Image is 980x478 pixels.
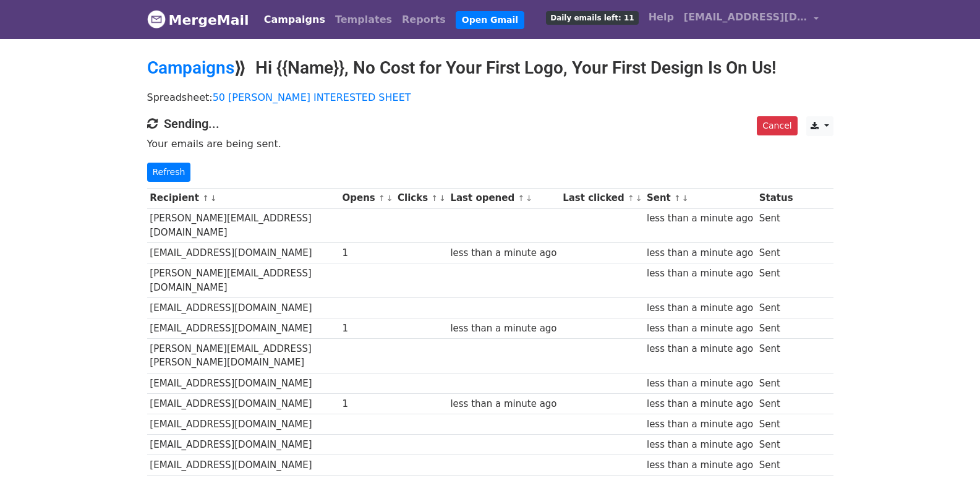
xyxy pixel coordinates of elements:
a: ↓ [636,194,642,203]
th: Sent [644,188,756,208]
th: Opens [339,188,395,208]
div: less than a minute ago [450,397,556,411]
a: Campaigns [259,7,330,32]
td: Sent [756,455,796,476]
a: Refresh [147,163,191,182]
td: Sent [756,243,796,263]
a: Open Gmail [456,11,524,29]
td: [PERSON_NAME][EMAIL_ADDRESS][DOMAIN_NAME] [147,208,339,243]
td: [PERSON_NAME][EMAIL_ADDRESS][PERSON_NAME][DOMAIN_NAME] [147,339,339,373]
img: MergeMail logo [147,10,166,28]
td: Sent [756,318,796,339]
div: less than a minute ago [647,322,753,336]
a: MergeMail [147,7,249,33]
td: Sent [756,208,796,243]
td: [EMAIL_ADDRESS][DOMAIN_NAME] [147,414,339,434]
a: Help [644,5,679,30]
td: Sent [756,339,796,373]
td: Sent [756,297,796,318]
a: ↓ [386,194,393,203]
div: less than a minute ago [647,438,753,452]
th: Last clicked [560,188,644,208]
div: 1 [342,246,391,260]
div: less than a minute ago [647,458,753,472]
th: Recipient [147,188,339,208]
div: less than a minute ago [647,246,753,260]
a: ↑ [202,194,209,203]
a: ↑ [628,194,634,203]
div: less than a minute ago [647,377,753,391]
a: ↑ [674,194,681,203]
p: Spreadsheet: [147,91,833,104]
a: ↑ [431,194,438,203]
h4: Sending... [147,116,833,131]
a: ↓ [526,194,532,203]
td: [EMAIL_ADDRESS][DOMAIN_NAME] [147,373,339,393]
td: [PERSON_NAME][EMAIL_ADDRESS][DOMAIN_NAME] [147,263,339,298]
div: 1 [342,397,391,411]
td: [EMAIL_ADDRESS][DOMAIN_NAME] [147,243,339,263]
div: less than a minute ago [647,417,753,432]
td: Sent [756,263,796,298]
a: 50 [PERSON_NAME] INTERESTED SHEET [213,92,411,103]
a: ↑ [518,194,524,203]
span: [EMAIL_ADDRESS][DOMAIN_NAME] [684,10,807,25]
a: Campaigns [147,58,234,78]
th: Clicks [394,188,447,208]
td: [EMAIL_ADDRESS][DOMAIN_NAME] [147,455,339,476]
div: less than a minute ago [647,211,753,226]
th: Last opened [448,188,560,208]
div: less than a minute ago [647,397,753,411]
h2: ⟫ Hi {{Name}}, No Cost for Your First Logo, Your First Design Is On Us! [147,58,833,79]
a: Cancel [757,116,797,135]
div: less than a minute ago [647,301,753,315]
td: Sent [756,393,796,414]
a: [EMAIL_ADDRESS][DOMAIN_NAME] [679,5,824,34]
a: ↓ [439,194,446,203]
div: less than a minute ago [647,342,753,356]
td: Sent [756,373,796,393]
div: less than a minute ago [450,246,556,260]
a: ↑ [378,194,385,203]
th: Status [756,188,796,208]
td: [EMAIL_ADDRESS][DOMAIN_NAME] [147,297,339,318]
td: Sent [756,414,796,434]
td: [EMAIL_ADDRESS][DOMAIN_NAME] [147,435,339,455]
td: Sent [756,435,796,455]
a: ↓ [210,194,217,203]
td: [EMAIL_ADDRESS][DOMAIN_NAME] [147,393,339,414]
span: Daily emails left: 11 [546,11,638,25]
p: Your emails are being sent. [147,137,833,150]
div: less than a minute ago [647,267,753,281]
a: Templates [330,7,397,32]
div: less than a minute ago [450,322,556,336]
a: Reports [397,7,451,32]
a: ↓ [682,194,689,203]
a: Daily emails left: 11 [541,5,643,30]
div: 1 [342,322,391,336]
td: [EMAIL_ADDRESS][DOMAIN_NAME] [147,318,339,339]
